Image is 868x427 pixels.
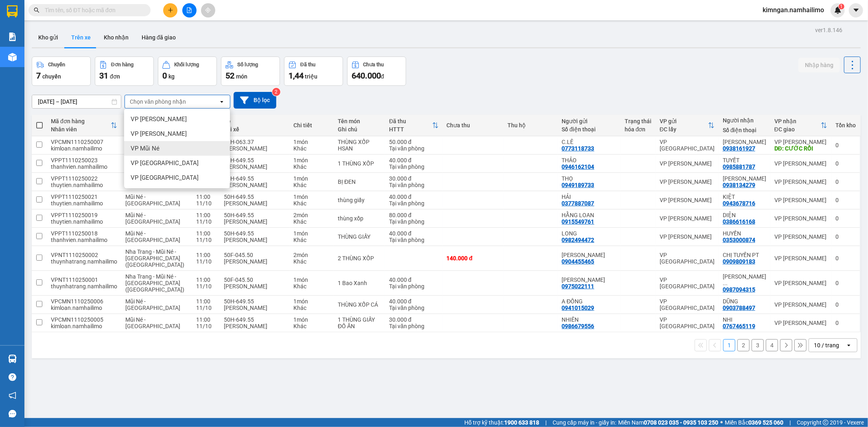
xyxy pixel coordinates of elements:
div: 11:00 [196,212,216,218]
div: 0982494472 [562,237,594,243]
span: message [9,410,16,418]
div: DĐ: CƯỚC RỒI [774,145,827,152]
div: VP [PERSON_NAME] [660,179,715,185]
div: VPNT1110250002 [51,252,117,258]
div: 11/10 [196,283,216,290]
button: Chưa thu640.000đ [347,57,406,86]
span: aim [205,7,211,13]
div: Khác [293,283,330,290]
div: VP [PERSON_NAME] [774,280,827,286]
div: 0938161927 [723,145,755,152]
th: Toggle SortBy [385,115,442,136]
div: Khối lượng [174,62,199,68]
span: Hỗ trợ kỹ thuật: [464,418,539,427]
div: VPPT1110250019 [51,212,117,218]
button: Bộ lọc [234,92,276,109]
div: Số điện thoại [562,126,616,133]
div: VPCMN1110250005 [51,316,117,323]
div: Tại văn phòng [389,218,438,225]
div: NHIÊN [562,316,616,323]
div: VP [PERSON_NAME] [660,233,715,240]
div: Chưa thu [447,122,499,129]
div: 0986679556 [562,323,594,329]
div: Chuyến [48,62,65,68]
div: thanhvien.namhailimo [51,163,117,170]
div: VP [GEOGRAPHIC_DATA] [660,139,715,152]
div: Đã thu [389,118,432,124]
span: VP Mũi Né [131,144,160,152]
input: Select a date range. [32,95,121,108]
div: 50F-045.50 [224,252,285,258]
div: Khác [293,237,330,243]
span: search [34,7,39,13]
div: Tại văn phòng [389,182,438,188]
div: 0 [835,280,856,286]
div: Tại văn phòng [389,200,438,207]
div: 0386616168 [723,218,755,225]
span: 1 [840,4,843,9]
span: triệu [305,73,317,80]
div: VP [GEOGRAPHIC_DATA] [660,252,715,265]
div: 0353000874 [723,237,755,243]
div: VPNT1110250001 [51,277,117,283]
button: Đã thu1,44 triệu [284,57,343,86]
span: notification [9,392,16,399]
div: VP nhận [774,118,821,124]
img: logo-vxr [7,5,17,17]
span: ... [723,280,728,286]
div: 11/10 [196,258,216,265]
div: ver 1.8.146 [815,26,842,35]
div: 11:00 [196,298,216,305]
div: THỌ [562,175,616,182]
span: | [545,418,547,427]
div: Ng T Hà [562,277,616,283]
div: 80.000 đ [389,212,438,218]
div: Mã đơn hàng [51,118,111,124]
div: 11:00 [196,316,216,323]
div: VP [PERSON_NAME] [774,233,827,240]
div: thùng xốp [338,215,381,222]
button: Số lượng52món [221,57,280,86]
div: 11/10 [196,218,216,225]
div: thuytien.namhailimo [51,218,117,225]
button: 2 [737,339,750,351]
div: Tại văn phòng [389,145,438,152]
span: VP [GEOGRAPHIC_DATA] [131,174,199,182]
div: kimloan.namhailimo [51,145,117,152]
th: Toggle SortBy [770,115,831,136]
span: Cung cấp máy in - giấy in: [553,418,616,427]
div: KIM HOÀNG [723,139,766,145]
div: Số điện thoại [723,127,766,133]
div: 11/10 [196,237,216,243]
span: VP [PERSON_NAME] [131,115,187,123]
div: [PERSON_NAME] [224,182,285,188]
div: thuynhatrang.namhailimo [51,283,117,290]
button: 4 [766,339,778,351]
span: | [789,418,791,427]
div: NHI [723,316,766,323]
div: [PERSON_NAME] [224,323,285,329]
div: 0 [835,142,856,148]
div: 1 món [293,316,330,323]
span: Mũi Né - [GEOGRAPHIC_DATA] [125,212,180,225]
div: A ĐỒNG [562,298,616,305]
div: 62H-063.37 [224,139,285,145]
div: THẢO [562,157,616,163]
div: 2 món [293,212,330,218]
span: Mũi Né - [GEOGRAPHIC_DATA] [125,298,180,311]
div: 1 món [293,139,330,145]
div: VP [PERSON_NAME] [774,301,827,308]
span: Mũi Né - [GEOGRAPHIC_DATA] [125,316,180,329]
button: aim [201,3,215,17]
div: ĐC lấy [660,126,708,133]
div: BỊ ĐEN [338,179,381,185]
div: 0 [835,179,856,185]
div: HÙNG HUYỀN [562,252,616,258]
div: Người gửi [562,118,616,124]
div: 0 [835,197,856,203]
div: VPPT1110250021 [51,194,117,200]
span: copyright [823,420,829,425]
div: THÙNG GIẤY [338,233,381,240]
span: đ [381,73,384,80]
div: VP [PERSON_NAME] [660,197,715,203]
